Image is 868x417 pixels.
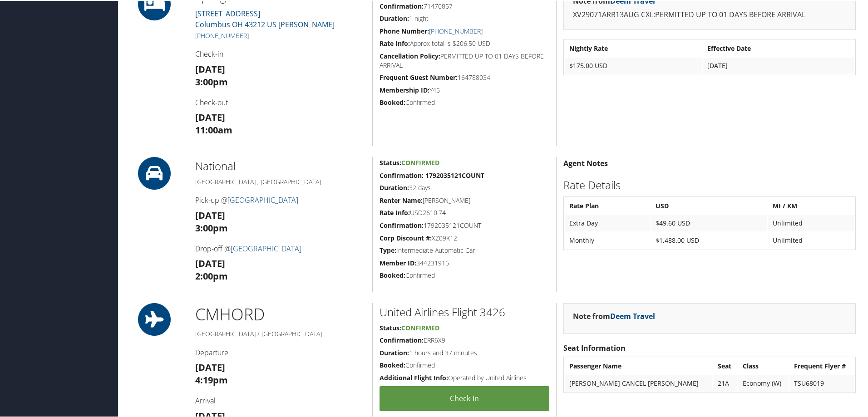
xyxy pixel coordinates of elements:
td: 21A [713,374,737,391]
h5: 164788034 [380,72,549,81]
th: MI / KM [768,197,854,213]
td: [DATE] [703,57,854,73]
strong: Agent Notes [563,157,608,167]
strong: [DATE] [195,208,225,221]
h5: 32 days [380,182,549,191]
th: Passenger Name [565,357,712,373]
strong: 3:00pm [195,221,228,233]
th: Effective Date [703,39,854,56]
td: TSU68019 [789,374,854,391]
th: Class [738,357,789,373]
th: Frequent Flyer # [789,357,854,373]
a: [PHONE_NUMBER] [195,30,249,39]
strong: Rate Info: [380,38,410,47]
h5: Operated by United Airlines [380,373,549,382]
strong: Membership ID: [380,85,429,93]
span: Confirmed [401,157,439,166]
td: Extra Day [565,214,650,231]
h4: Check-out [195,97,365,107]
strong: Confirmation: [380,1,424,10]
h4: Pick-up @ [195,194,365,204]
strong: Duration: [380,348,409,356]
strong: Renter Name: [380,195,423,204]
strong: [DATE] [195,256,225,269]
h5: [GEOGRAPHIC_DATA] , [GEOGRAPHIC_DATA] [195,177,365,186]
a: Deem Travel [610,310,655,320]
strong: Duration: [380,13,409,22]
td: [PERSON_NAME] CANCEL [PERSON_NAME] [565,374,712,391]
a: [GEOGRAPHIC_DATA] [231,243,301,253]
th: Nightly Rate [565,39,702,56]
span: Confirmed [401,323,439,331]
a: [GEOGRAPHIC_DATA] [227,194,298,204]
a: [PHONE_NUMBER] [429,26,483,34]
h5: Confirmed [380,360,549,369]
strong: Rate Info: [380,207,410,216]
th: Seat [713,357,737,373]
h2: National [195,157,365,173]
td: Unlimited [768,231,854,248]
strong: Booked: [380,97,405,106]
strong: Member ID: [380,258,416,266]
strong: 4:19pm [195,373,228,385]
h5: 1 night [380,13,549,22]
h4: Drop-off @ [195,243,365,253]
strong: Status: [380,157,401,166]
h5: USD2610.74 [380,207,549,216]
h5: [PERSON_NAME] [380,195,549,204]
strong: Confirmation: 1792035121COUNT [380,170,484,179]
h4: Arrival [195,395,365,405]
strong: [DATE] [195,360,225,373]
strong: Seat Information [563,342,626,352]
strong: Cancellation Policy: [380,51,440,59]
strong: Frequent Guest Number: [380,72,458,81]
h4: Departure [195,347,365,357]
strong: Note from [573,310,655,320]
h5: Y45 [380,85,549,94]
h5: Confirmed [380,97,549,106]
h5: Intermediate Automatic Car [380,245,549,254]
h5: 1792035121COUNT [380,220,549,229]
strong: Booked: [380,360,405,368]
strong: Booked: [380,270,405,279]
strong: Confirmation: [380,220,424,229]
strong: Duration: [380,182,409,191]
strong: Status: [380,323,401,331]
td: $175.00 USD [565,57,702,73]
h5: ERR6X9 [380,335,549,344]
th: Rate Plan [565,197,650,213]
h5: Confirmed [380,270,549,279]
td: Economy (W) [738,374,789,391]
p: XV29071ARR13AUG CXL:PERMITTED UP TO 01 DAYS BEFORE ARRIVAL [573,8,846,20]
h5: Approx total is $206.50 USD [380,38,549,47]
h5: XZ09K12 [380,233,549,242]
h5: 1 hours and 37 minutes [380,348,549,357]
a: Check-in [380,385,549,410]
strong: Additional Flight Info: [380,373,448,381]
h5: [GEOGRAPHIC_DATA] / [GEOGRAPHIC_DATA] [195,329,365,338]
strong: 2:00pm [195,269,228,281]
h2: Rate Details [563,177,856,192]
h5: PERMITTED UP TO 01 DAYS BEFORE ARRIVAL [380,51,549,69]
strong: 11:00am [195,123,232,135]
strong: Corp Discount #: [380,233,432,241]
h1: CMH ORD [195,302,365,325]
strong: Phone Number: [380,26,429,34]
h4: Check-in [195,48,365,58]
td: Unlimited [768,214,854,231]
td: Monthly [565,231,650,248]
strong: [DATE] [195,62,225,74]
strong: Type: [380,245,396,254]
h5: 344231915 [380,258,549,267]
a: [STREET_ADDRESS]Columbus OH 43212 US [PERSON_NAME] [195,8,335,29]
td: $49.60 USD [651,214,767,231]
th: USD [651,197,767,213]
h2: United Airlines Flight 3426 [380,304,549,319]
strong: Confirmation: [380,335,424,343]
strong: 3:00pm [195,75,228,87]
h5: 71470857 [380,1,549,10]
strong: [DATE] [195,110,225,123]
td: $1,488.00 USD [651,231,767,248]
